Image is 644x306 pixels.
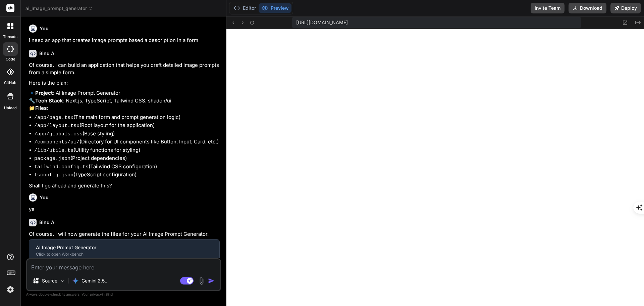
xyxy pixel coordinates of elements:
[4,80,16,86] label: GitHub
[34,122,220,130] li: (Root layout for the application)
[35,105,47,111] strong: Files
[34,114,220,122] li: (The main form and prompt generation logic)
[29,37,220,44] p: i need an app that creates image prompts based a description in a form
[34,163,220,171] li: (Tailwind CSS configuration)
[34,138,220,146] li: (Directory for UI components like Button, Input, Card, etc.)
[34,131,83,137] code: /app/globals.css
[34,171,220,179] li: (TypeScript configuration)
[29,239,219,262] button: AI Image Prompt GeneratorClick to open Workbench
[36,244,212,251] div: AI Image Prompt Generator
[3,34,17,40] label: threads
[208,277,215,284] img: icon
[29,182,220,190] p: Shall I go ahead and generate this?
[29,79,220,87] p: Here is the plan:
[40,194,49,201] h6: You
[6,56,15,62] label: code
[34,130,220,138] li: (Base styling)
[26,291,221,298] p: Always double-check its answers. Your in Bind
[34,172,73,178] code: tsconfig.json
[259,3,291,13] button: Preview
[29,206,220,213] p: ye
[36,252,212,257] div: Click to open Workbench
[4,105,17,111] label: Upload
[39,219,56,226] h6: Bind AI
[82,277,107,284] p: Gemini 2.5..
[34,146,220,155] li: (Utility functions for styling)
[198,277,205,285] img: attachment
[231,3,259,13] button: Editor
[569,3,606,13] button: Download
[5,284,16,295] img: settings
[39,50,56,57] h6: Bind AI
[34,115,73,121] code: /app/page.tsx
[296,19,348,26] span: [URL][DOMAIN_NAME]
[40,25,49,32] h6: You
[72,277,79,284] img: Gemini 2.5 Pro
[34,155,220,163] li: (Project dependencies)
[531,3,565,13] button: Invite Team
[226,29,644,306] iframe: Preview
[25,5,93,12] span: ai_image_prompt_generator
[59,278,65,284] img: Pick Models
[34,164,89,170] code: tailwind.config.ts
[34,148,73,154] code: /lib/utils.ts
[34,123,79,129] code: /app/layout.tsx
[90,292,102,296] span: privacy
[34,139,79,145] code: /components/ui/
[29,230,220,238] p: Of course. I will now generate the files for your AI Image Prompt Generator.
[34,156,70,162] code: package.json
[610,3,641,13] button: Deploy
[29,89,220,112] p: 🔹 : AI Image Prompt Generator 🔧 : Next.js, TypeScript, Tailwind CSS, shadcn/ui 📁 :
[35,90,53,96] strong: Project
[29,61,220,77] p: Of course. I can build an application that helps you craft detailed image prompts from a simple f...
[35,97,63,104] strong: Tech Stack
[42,277,57,284] p: Source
